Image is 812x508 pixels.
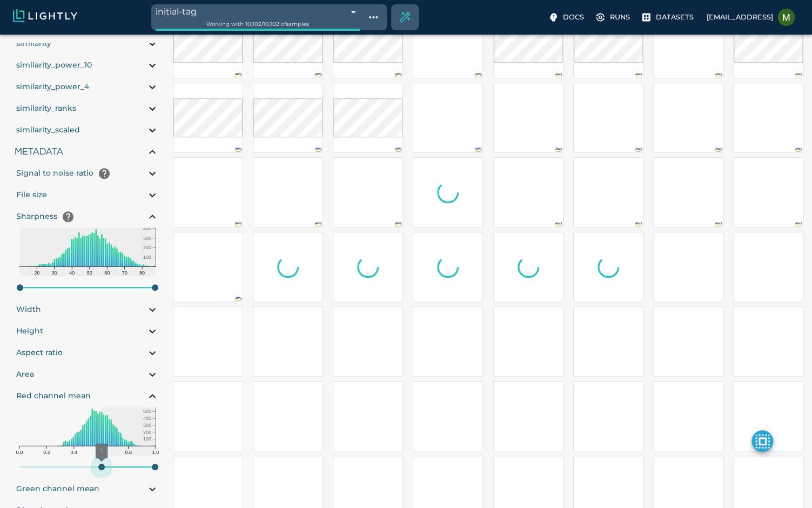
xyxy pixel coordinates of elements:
span: File size [16,190,47,199]
div: similarity_strategy_0: similarity [15,33,160,55]
span: similarity_strategy_0: similarity_power_4 [16,82,89,91]
div: Red channel mean [15,385,160,407]
div: Metadata [13,141,160,163]
span: similarity_strategy_0: similarity_ranks [16,103,76,113]
button: help [57,206,79,228]
div: similarity_strategy_0: similarity_power_10 [15,55,160,76]
text: 30 [52,270,57,275]
text: 80 [139,270,145,275]
text: 1.0 [152,449,159,454]
div: Create selection [392,4,418,30]
span: similarity_strategy_0: similarity_scaled [16,125,80,135]
label: Runs [593,9,634,26]
label: Docs [546,9,588,26]
div: similarity_strategy_0: similarity_ranks [15,98,160,119]
text: 70 [122,270,127,275]
text: 0.0 [16,449,23,454]
span: Width [16,304,41,314]
text: 60 [104,270,110,275]
div: similarity_strategy_0: similarity_scaled [15,119,160,141]
text: 40 [69,270,75,275]
img: Lightly [13,9,77,22]
div: Area [15,364,160,385]
span: Sharpness [16,211,57,221]
div: similarity_strategy_0: similarity_power_4 [15,76,160,98]
p: Datasets [656,12,694,22]
p: Runs [610,12,630,22]
span: Metadata [15,147,63,157]
button: help [93,163,115,184]
text: 50 [87,270,92,275]
text: 0.8 [125,449,132,454]
span: similarity_strategy_0: similarity [16,38,51,48]
div: Height [15,320,160,342]
span: Aspect ratio [16,347,63,357]
div: Aspect ratio [15,342,160,364]
span: Signal to noise ratio [16,168,93,178]
button: Show tag tree [364,8,382,26]
span: Red channel mean [16,391,91,400]
p: [EMAIL_ADDRESS] [707,12,773,22]
img: Malte Ebner [777,9,795,26]
span: Green channel mean [16,484,99,493]
div: Green channel mean [15,478,160,500]
div: File size [15,184,160,206]
text: 0.2 [43,449,50,454]
label: [EMAIL_ADDRESS]Malte Ebner [702,5,799,29]
label: Datasets [639,9,698,26]
button: make selected active [751,430,773,452]
div: Sharpnesshelp [15,206,160,228]
div: Signal to noise ratiohelp [15,163,160,184]
span: Height [16,326,43,336]
text: 20 [35,270,40,275]
span: similarity_strategy_0: similarity_power_10 [16,60,92,70]
span: Working with 10,102 / 10,102 of samples [206,21,309,28]
span: Area [16,369,34,379]
p: Docs [563,12,584,22]
div: initial-tag [156,4,360,19]
span: 1 [100,447,103,455]
text: 0.4 [71,449,78,454]
div: Width [15,299,160,320]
